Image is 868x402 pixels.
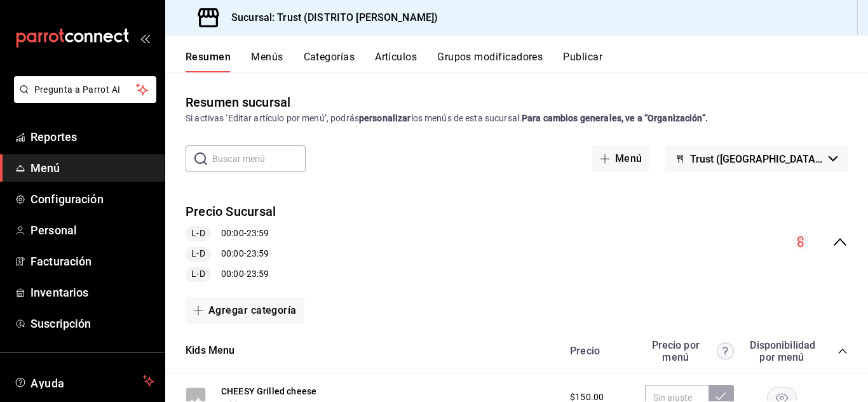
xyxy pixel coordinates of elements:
[304,51,355,72] button: Categorías
[9,92,156,105] a: Pregunta a Parrot AI
[375,51,417,72] button: Artículos
[31,284,154,301] span: Inventarios
[750,339,813,363] div: Disponibilidad por menú
[186,344,235,358] button: Kids Menu
[437,51,543,72] button: Grupos modificadores
[221,385,316,398] button: CHEESY Grilled cheese
[665,145,848,172] button: Trust ([GEOGRAPHIC_DATA][PERSON_NAME])
[212,146,306,171] input: Buscar menú
[31,373,138,389] span: Ayuda
[186,226,276,241] div: 00:00 - 23:59
[186,247,210,260] span: L-D
[140,33,150,43] button: open_drawer_menu
[186,267,276,282] div: 00:00 - 23:59
[690,153,824,165] span: Trust ([GEOGRAPHIC_DATA][PERSON_NAME])
[31,222,154,239] span: Personal
[14,76,156,103] button: Pregunta a Parrot AI
[522,113,708,123] strong: Para cambios generales, ve a “Organización”.
[31,315,154,332] span: Suscripción
[186,227,210,240] span: L-D
[563,51,602,72] button: Publicar
[31,159,154,177] span: Menú
[186,267,210,281] span: L-D
[186,51,868,72] div: navigation tabs
[31,253,154,270] span: Facturación
[31,128,154,145] span: Reportes
[221,10,438,25] h3: Sucursal: Trust (DISTRITO [PERSON_NAME])
[186,246,276,262] div: 00:00 - 23:59
[31,191,154,208] span: Configuración
[34,83,137,97] span: Pregunta a Parrot AI
[645,339,734,363] div: Precio por menú
[165,192,868,292] div: collapse-menu-row
[557,345,639,357] div: Precio
[359,113,411,123] strong: personalizar
[186,297,304,324] button: Agregar categoría
[837,346,848,356] button: collapse-category-row
[186,203,276,221] button: Precio Sucursal
[186,112,848,125] div: Si activas ‘Editar artículo por menú’, podrás los menús de esta sucursal.
[592,145,650,172] button: Menú
[251,51,283,72] button: Menús
[186,51,231,72] button: Resumen
[186,93,290,112] div: Resumen sucursal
